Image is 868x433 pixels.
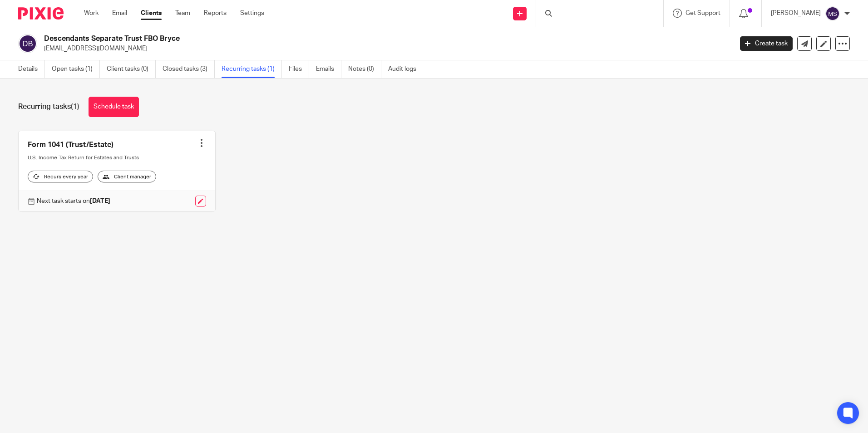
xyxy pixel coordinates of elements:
[37,197,110,206] p: Next task starts on
[107,60,156,78] a: Client tasks (0)
[348,60,381,78] a: Notes (0)
[240,9,264,18] a: Settings
[18,7,64,20] img: Pixie
[289,60,309,78] a: Files
[222,60,282,78] a: Recurring tasks (1)
[52,60,100,78] a: Open tasks (1)
[163,60,215,78] a: Closed tasks (3)
[18,34,37,53] img: svg%3E
[44,44,726,53] p: [EMAIL_ADDRESS][DOMAIN_NAME]
[771,9,821,18] p: [PERSON_NAME]
[71,103,79,110] span: (1)
[112,9,127,18] a: Email
[388,60,423,78] a: Audit logs
[28,171,93,182] div: Recurs every year
[18,102,79,112] h1: Recurring tasks
[686,10,720,16] span: Get Support
[204,9,227,18] a: Reports
[84,9,99,18] a: Work
[825,6,840,21] img: svg%3E
[98,171,156,182] div: Client manager
[44,34,590,44] h2: Descendants Separate Trust FBO Bryce
[141,9,162,18] a: Clients
[90,198,110,204] strong: [DATE]
[316,60,341,78] a: Emails
[740,36,793,51] a: Create task
[89,97,139,117] a: Schedule task
[175,9,190,18] a: Team
[18,60,45,78] a: Details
